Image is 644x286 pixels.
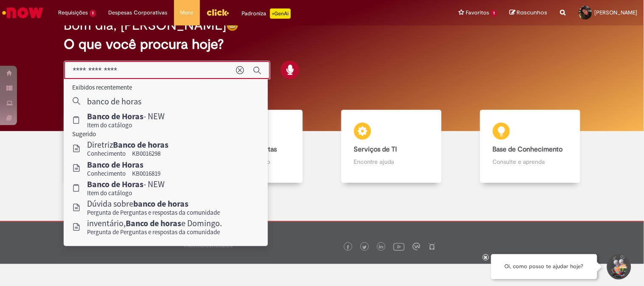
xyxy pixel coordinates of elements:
a: Rascunhos [510,9,548,17]
b: Base de Conhecimento [493,145,563,154]
div: Padroniza [242,8,291,19]
span: Rascunhos [517,8,548,17]
h2: Bom dia, [PERSON_NAME] [64,18,226,33]
b: Serviços de TI [354,145,397,154]
a: Tirar dúvidas Tirar dúvidas com Lupi Assist e Gen Ai [45,110,183,183]
img: logo_footer_twitter.png [363,245,367,250]
a: Base de Conhecimento Consulte e aprenda [461,110,599,183]
div: Oi, como posso te ajudar hoje? [491,254,597,279]
img: happy-face.png [226,19,239,31]
h2: O que você procura hoje? [64,37,580,52]
p: Consulte e aprenda [493,157,568,166]
span: 1 [90,10,96,17]
p: +GenAi [270,8,291,19]
img: click_logo_yellow_360x200.png [206,6,229,19]
span: [PERSON_NAME] [595,9,638,16]
img: logo_footer_youtube.png [394,241,405,252]
span: Favoritos [466,8,489,17]
img: logo_footer_workplace.png [413,243,420,250]
span: Requisições [58,8,88,17]
span: More [180,8,194,17]
img: logo_footer_linkedin.png [379,245,383,250]
button: Iniciar Conversa de Suporte [606,254,631,280]
a: Serviços de TI Encontre ajuda [322,110,461,183]
span: 1 [491,10,497,17]
img: logo_footer_naosei.png [428,243,436,250]
p: Encontre ajuda [354,157,429,166]
img: ServiceNow [1,4,45,21]
span: Despesas Corporativas [109,8,168,17]
img: logo_footer_facebook.png [346,245,350,250]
